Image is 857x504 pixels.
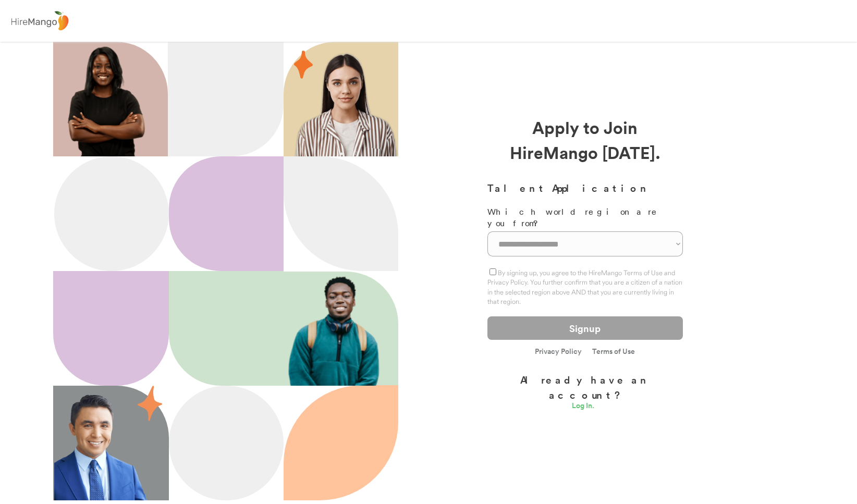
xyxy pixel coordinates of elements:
[138,386,162,421] img: 55
[592,348,635,355] a: Terms of Use
[54,156,169,271] img: Ellipse%2012
[572,402,598,412] a: Log In.
[487,115,683,165] div: Apply to Join HireMango [DATE].
[54,386,148,500] img: smiling-businessman-with-touchpad_1098-235.png
[535,348,582,357] a: Privacy Policy
[284,272,389,386] img: 202x218.png
[487,316,683,340] button: Signup
[487,372,683,402] div: Already have an account?
[294,51,313,79] img: 29
[55,42,157,156] img: 200x220.png
[169,386,284,500] img: Ellipse%2013
[487,206,683,229] div: Which world region are you from?
[8,9,71,33] img: logo%20-%20hiremango%20gray.png
[294,52,398,156] img: hispanic%20woman.png
[487,268,682,305] label: By signing up, you agree to the HireMango Terms of Use and Privacy Policy. You further confirm th...
[487,180,683,195] h3: Talent Application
